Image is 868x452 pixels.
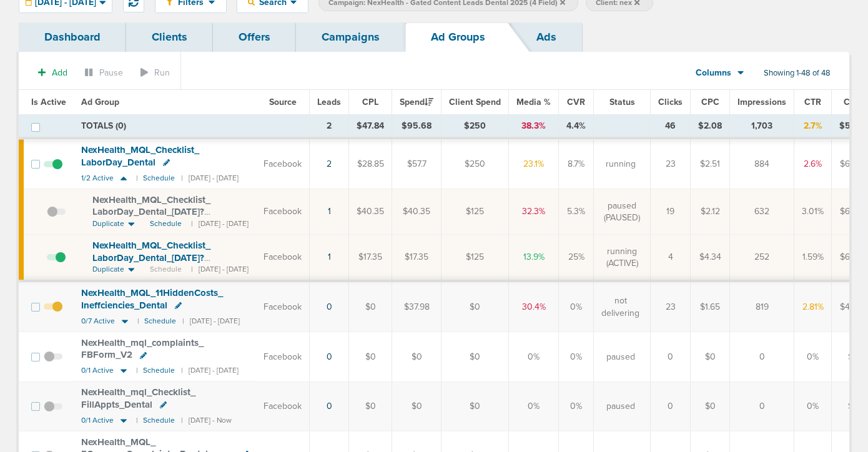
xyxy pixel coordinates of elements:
td: 632 [730,189,794,235]
small: | [DATE] - [DATE] [191,219,249,229]
span: paused [606,351,635,363]
td: 19 [651,189,691,235]
td: paused (PAUSED) [594,189,651,235]
span: Columns [696,67,731,79]
span: Duplicate [92,219,124,229]
td: $0 [441,281,509,332]
td: 5.3% [559,189,594,235]
td: $37.98 [392,281,441,332]
small: | [136,366,137,375]
span: Clicks [658,97,683,107]
td: $47.84 [349,115,392,139]
td: $57.7 [392,138,441,189]
td: 0% [559,281,594,332]
td: 819 [730,281,794,332]
span: 0/1 Active [81,366,114,375]
td: 30.4% [509,281,559,332]
td: $2.12 [691,189,730,235]
span: CVR [567,97,585,107]
a: 0 [327,401,332,411]
span: Add [52,67,67,78]
td: $28.85 [349,138,392,189]
small: Schedule [143,174,175,183]
span: CPC [701,97,719,107]
small: Schedule [143,416,175,425]
td: Facebook [256,381,310,431]
td: Facebook [256,189,310,235]
span: NexHealth_ mql_ Checklist_ FillAppts_ Dental [81,386,195,410]
td: $2.51 [691,138,730,189]
td: $0 [691,381,730,431]
span: CPM [844,97,863,107]
td: 2.6% [794,138,832,189]
td: $0 [349,332,392,381]
td: 38.3% [509,115,559,139]
small: | [DATE] - [DATE] [181,174,239,183]
td: 46 [651,115,691,139]
td: 2.7% [794,115,832,139]
span: CTR [804,97,821,107]
td: 0% [509,381,559,431]
td: 2 [310,115,349,139]
span: Client Spend [449,97,501,107]
td: $17.35 [392,235,441,282]
span: 1/2 Active [81,174,114,183]
span: NexHealth_ MQL_ Checklist_ LaborDay_ Dental [81,144,199,168]
button: Add [31,64,74,82]
td: 0% [794,332,832,381]
td: 0 [730,332,794,381]
span: Media % [516,97,551,107]
td: $125 [441,235,509,282]
small: | [DATE] - [DATE] [182,317,240,326]
td: $0 [441,381,509,431]
td: 1.59% [794,235,832,282]
span: paused [606,400,635,413]
td: $4.34 [691,235,730,282]
a: 1 [328,252,331,262]
td: 0% [794,381,832,431]
span: not delivering [601,295,639,319]
td: 252 [730,235,794,282]
span: Is Active [31,97,66,107]
span: Spend [400,97,433,107]
td: 32.3% [509,189,559,235]
td: $0 [349,381,392,431]
td: 23 [651,138,691,189]
span: 0/7 Active [81,317,115,326]
span: NexHealth_ MQL_ Checklist_ LaborDay_ Dental_ [DATE]?id=183&cmp_ id=9658029 [92,240,210,275]
span: Duplicate [92,264,124,275]
td: $125 [441,189,509,235]
td: $250 [441,115,509,139]
td: TOTALS (0) [74,115,310,139]
span: NexHealth_ MQL_ Checklist_ LaborDay_ Dental_ [DATE]?id=183&cmp_ id=9658029 [92,194,210,230]
td: $0 [691,332,730,381]
span: Impressions [737,97,786,107]
td: 4 [651,235,691,282]
td: 0% [559,332,594,381]
small: | [137,317,138,326]
a: Ad Groups [405,22,511,52]
span: Ad Group [81,97,119,107]
td: 4.4% [559,115,594,139]
td: $0 [441,332,509,381]
td: 0% [509,332,559,381]
td: 3.01% [794,189,832,235]
small: | [DATE] - [DATE] [191,264,249,275]
a: Campaigns [296,22,405,52]
td: $2.08 [691,115,730,139]
small: | [DATE] - Now [181,416,232,425]
td: 13.9% [509,235,559,282]
span: NexHealth_ MQL_ 11HiddenCosts_ Ineffciencies_ Dental [81,287,223,311]
td: 8.7% [559,138,594,189]
a: Offers [213,22,296,52]
span: NexHealth_ mql_ complaints_ FBForm_ V2 [81,337,204,361]
td: $0 [392,381,441,431]
span: CPL [362,97,378,107]
a: Clients [126,22,213,52]
td: 0 [651,381,691,431]
a: 1 [328,206,331,217]
span: 0/1 Active [81,416,114,425]
td: $250 [441,138,509,189]
td: $95.68 [392,115,441,139]
td: Facebook [256,332,310,381]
